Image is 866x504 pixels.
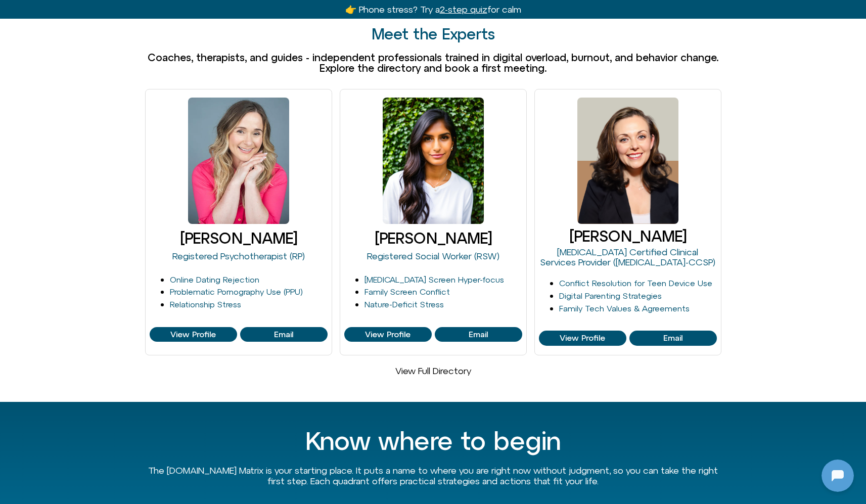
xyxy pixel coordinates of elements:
a: Family Tech Values & Agreements [559,304,690,313]
a: Problematic Pornography Use (PPU) [170,287,303,296]
a: Relationship Stress [170,300,241,309]
span: Email [274,330,293,339]
p: [DATE] [88,24,115,36]
span: Email [663,334,682,343]
a: View Profile of Michelle Fischler [240,327,328,342]
a: Conflict Resolution for Teen Device Use [559,279,712,288]
a: 👉 Phone stress? Try a2-step quizfor calm [345,4,521,15]
h3: [PERSON_NAME] [539,228,717,245]
a: [MEDICAL_DATA] Screen Hyper-focus [364,275,504,284]
h3: [PERSON_NAME] [150,230,328,247]
a: View Profile of Harshi Sritharan [435,327,522,342]
a: Online Dating Rejection [170,275,259,284]
a: Family Screen Conflict [364,287,450,296]
p: Good to see you. Phone focus time. Which moment [DATE] grabs your phone the most? Choose one: 1) ... [29,50,180,98]
a: View Profile of Melina Viola [629,331,717,346]
img: N5FCcHC.png [3,88,17,102]
img: N5FCcHC.png [3,232,17,246]
a: Registered Social Worker (RSW) [367,251,499,261]
img: N5FCcHC.png [3,166,17,180]
svg: Restart Conversation Button [159,5,176,22]
u: 2-step quiz [440,4,487,15]
a: View Profile of Michelle Fischler [150,327,237,342]
h2: Know where to begin [145,427,721,455]
button: Expand Header Button [3,3,200,24]
p: hi [185,288,192,300]
span: View Profile [365,330,411,339]
h2: Meet the Experts [145,26,721,42]
h2: [DOMAIN_NAME] [30,7,155,20]
span: View Profile [560,334,605,343]
span: View Profile [170,330,216,339]
span: Email [469,330,488,339]
a: Registered Psychotherapist (RP) [172,251,305,261]
h3: [PERSON_NAME] [344,230,522,247]
p: Makes sense — you want clarity. When do you reach for your phone most [DATE]? Choose one: 1) Morn... [29,115,180,176]
p: The [DOMAIN_NAME] Matrix is your starting place. It puts a name to where you are right now withou... [145,465,721,487]
a: View Profile of Melina Viola [539,331,626,346]
a: [MEDICAL_DATA] Certified Clinical Services Provider ([MEDICAL_DATA]-CCSP) [540,247,715,267]
textarea: Message Input [17,326,157,336]
svg: Close Chatbot Button [176,5,194,22]
a: Digital Parenting Strategies [559,291,662,300]
span: Coaches, therapists, and guides - independent professionals trained in digital overload, burnout,... [148,52,718,74]
p: [DATE] [88,263,115,275]
img: N5FCcHC.png [9,5,25,21]
a: Nature-Deficit Stress [364,300,444,309]
a: View Profile of Harshi Sritharan [344,327,432,342]
iframe: Botpress [822,460,854,492]
a: View Full Directory [395,365,471,376]
p: Looks like you stepped away—no worries. Message me when you're ready. What feels like a good next... [29,193,180,242]
svg: Voice Input Button [173,323,189,339]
